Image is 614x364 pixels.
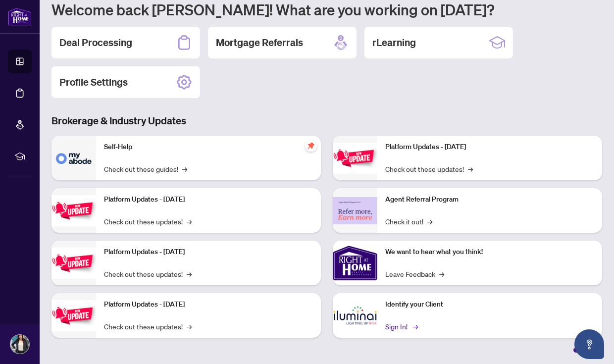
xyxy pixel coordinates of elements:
[104,163,187,174] a: Check out these guides!→
[427,216,432,227] span: →
[104,194,313,205] p: Platform Updates - [DATE]
[385,142,594,153] p: Platform Updates - [DATE]
[104,142,313,153] p: Self-Help
[51,248,96,279] img: Platform Updates - July 21, 2025
[59,36,132,50] h2: Deal Processing
[8,7,32,26] img: logo
[104,299,313,310] p: Platform Updates - [DATE]
[187,216,192,227] span: →
[385,194,594,205] p: Agent Referral Program
[333,143,377,174] img: Platform Updates - June 23, 2025
[104,268,192,279] a: Check out these updates!→
[51,136,96,180] img: Self-Help
[413,321,418,332] span: →
[104,321,192,332] a: Check out these updates!→
[187,268,192,279] span: →
[372,36,416,50] h2: rLearning
[333,197,377,224] img: Agent Referral Program
[51,300,96,331] img: Platform Updates - July 8, 2025
[10,335,29,354] img: Profile Icon
[216,36,303,50] h2: Mortgage Referrals
[333,241,377,285] img: We want to hear what you think!
[187,321,192,332] span: →
[574,329,604,359] button: Open asap
[468,163,473,174] span: →
[385,247,594,258] p: We want to hear what you think!
[59,75,128,89] h2: Profile Settings
[104,216,192,227] a: Check out these updates!→
[104,247,313,258] p: Platform Updates - [DATE]
[385,299,594,310] p: Identify your Client
[51,195,96,226] img: Platform Updates - September 16, 2025
[385,268,444,279] a: Leave Feedback→
[333,293,377,338] img: Identify your Client
[51,114,602,128] h3: Brokerage & Industry Updates
[182,163,187,174] span: →
[439,268,444,279] span: →
[385,216,432,227] a: Check it out!→
[385,321,416,332] a: Sign In!→
[385,163,473,174] a: Check out these updates!→
[305,140,317,152] span: pushpin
